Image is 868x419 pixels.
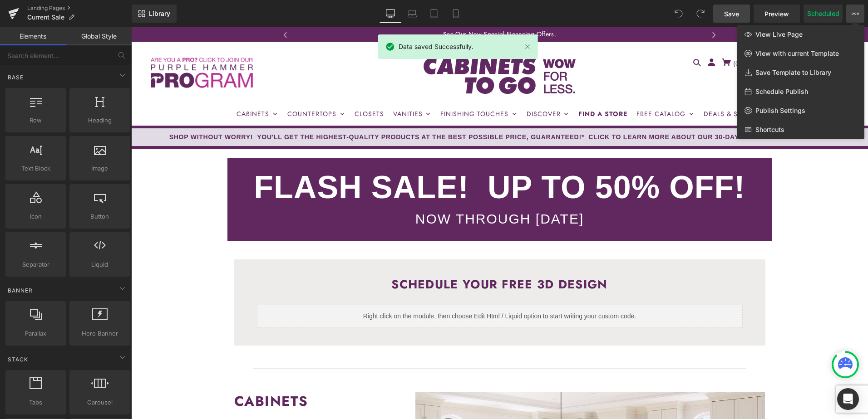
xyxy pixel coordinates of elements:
span: Row [8,116,63,125]
span: View with current Template [755,49,839,58]
span: Schedule Publish [755,88,808,96]
strong: CABINETS [103,364,177,384]
a: Global Style [66,27,132,45]
a: New Library [132,5,177,23]
a: Laptop [401,5,423,23]
span: Base [7,73,25,82]
a: Vanities [262,83,301,90]
button: Redo [691,5,710,23]
a: Mobile [445,5,467,23]
span: Icon [8,212,63,221]
span: Separator [8,260,63,269]
button: Scheduled [804,5,843,23]
div: › [576,2,589,11]
div: NOW THROUGH [DATE] [103,183,634,200]
span: Save [724,9,739,19]
span: Shortcuts [755,126,784,134]
span: Button [72,212,127,221]
div: Open Intercom Messenger [837,388,859,410]
a: Deals & Sales [572,83,631,90]
span: Heading [72,116,127,125]
svg: search [560,32,572,39]
strong: FLASH SALE! UP TO 50% OFF! [123,142,614,178]
a: Preview [754,5,800,23]
a: cart (0) [587,32,613,41]
span: Stack [7,355,29,364]
span: ( ) [602,32,611,41]
svg: account [574,31,587,39]
span: Banner [7,286,34,295]
span: Hero Banner [72,329,127,338]
span: Carousel [72,398,127,407]
div: ‹ [148,2,161,11]
a: Countertops [156,83,214,90]
a: Desktop [380,5,401,23]
button: Undo [670,5,688,23]
a: Find A Store [447,83,496,90]
a: Cabinets [105,83,147,90]
span: Library [149,10,170,18]
img: Purple Hammer Program [20,30,122,61]
img: Cabinets To Go Wow for Less logo [292,30,444,67]
span: Current Sale [27,14,64,21]
a: Closets [223,83,253,90]
span: Preview [764,9,789,19]
span: Parallax [8,329,63,338]
span: Data saved Successfully. [399,42,473,52]
svg: cart [589,31,602,39]
a: Discover [395,83,439,90]
span: Image [72,164,127,173]
a: Landing Pages [27,5,132,12]
span: Save Template to Library [755,68,831,77]
span: Liquid [72,260,127,269]
a: Search Icon [556,31,573,42]
a: Free Catalog [505,83,563,90]
span: Publish Settings [755,107,805,115]
img: Free 3D Design [615,30,717,61]
nav: Primary [105,76,631,98]
a: Finishing Touches [309,83,386,90]
a: Tablet [423,5,445,23]
b: SCHEDuLE YOUR FREE 3D DESIGN [260,248,476,266]
a: Account Icon [572,31,585,42]
span: View Live Page [755,30,803,39]
span: Tabs [8,398,63,407]
span: Text Block [8,164,63,173]
span: 0 [604,32,608,41]
button: View Live PageView with current TemplateSave Template to LibrarySchedule PublishPublish SettingsS... [846,5,864,23]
